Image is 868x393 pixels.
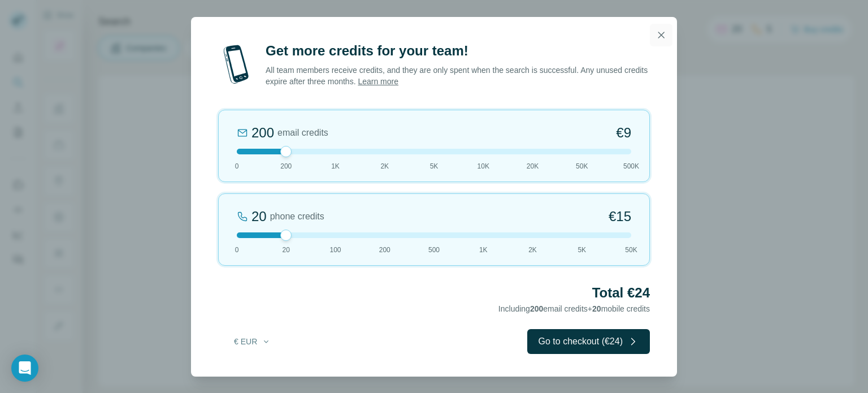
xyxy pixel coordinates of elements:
span: 0 [235,161,239,171]
div: 200 [251,124,274,142]
span: Including email credits + mobile credits [498,304,650,313]
span: 200 [280,161,292,171]
a: Learn more [358,77,398,86]
span: 20K [527,161,539,171]
span: 2K [528,245,537,255]
span: phone credits [270,210,324,223]
span: 100 [329,245,341,255]
img: mobile-phone [218,42,254,87]
span: €9 [616,124,631,142]
p: All team members receive credits, and they are only spent when the search is successful. Any unus... [266,64,650,87]
span: 2K [380,161,389,171]
span: 200 [530,304,543,313]
button: Go to checkout (€24) [527,329,650,354]
span: 0 [235,245,239,255]
span: 1K [331,161,340,171]
h2: Total €24 [218,284,650,302]
span: 10K [478,161,489,171]
span: 5K [578,245,586,255]
span: 20 [592,304,601,313]
span: 5K [430,161,439,171]
span: 50K [625,245,637,255]
span: 500K [623,161,639,171]
span: €15 [609,208,631,226]
span: 20 [283,245,290,255]
span: email credits [277,126,328,140]
span: 200 [379,245,390,255]
div: Open Intercom Messenger [11,355,38,382]
span: 1K [479,245,488,255]
div: 20 [251,208,267,226]
button: € EUR [226,331,279,352]
span: 500 [428,245,440,255]
span: 50K [576,161,588,171]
